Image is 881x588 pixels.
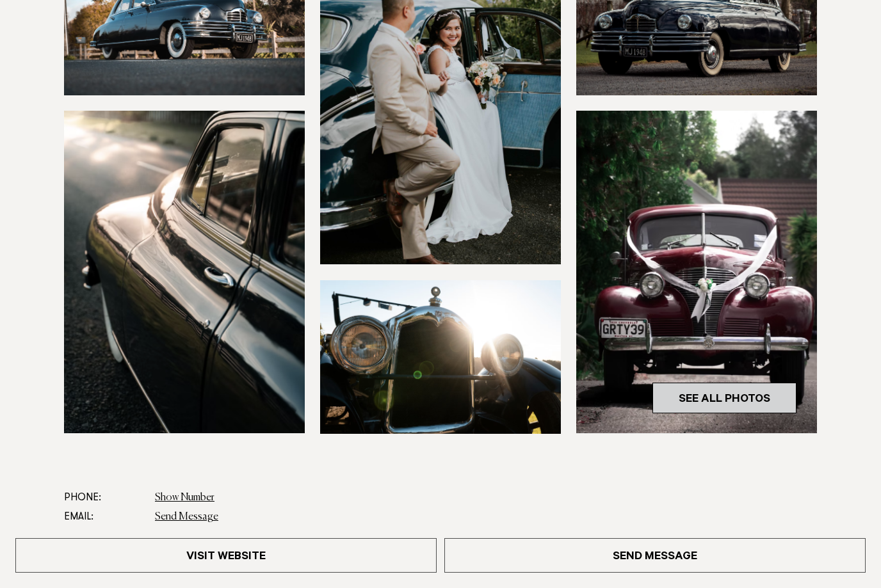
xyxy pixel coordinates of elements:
a: See All Photos [652,383,796,413]
a: Send Message [155,512,218,522]
a: Send Message [444,538,866,573]
dt: Phone: [64,488,145,507]
a: Visit Website [15,538,437,573]
dt: Email: [64,507,145,527]
a: Show Number [155,493,214,503]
